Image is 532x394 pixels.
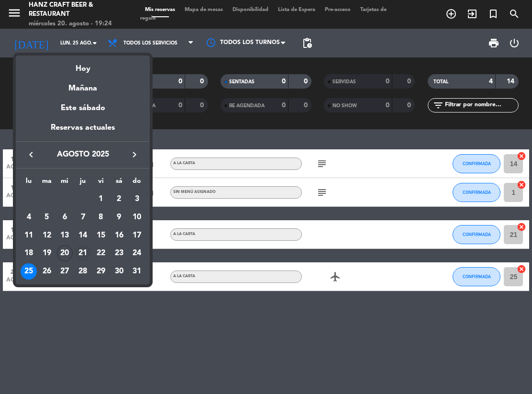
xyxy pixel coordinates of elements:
td: 10 de agosto de 2025 [128,208,146,226]
div: 1 [93,191,109,207]
div: 28 [75,263,91,280]
div: 16 [111,227,127,244]
div: 7 [75,209,91,225]
td: 14 de agosto de 2025 [74,226,92,245]
div: 14 [75,227,91,244]
button: keyboard_arrow_right [126,148,143,161]
th: lunes [20,176,38,191]
div: Hoy [16,56,150,75]
td: 8 de agosto de 2025 [92,208,110,226]
th: sábado [110,176,128,191]
td: 18 de agosto de 2025 [20,244,38,262]
td: 24 de agosto de 2025 [128,244,146,262]
td: 30 de agosto de 2025 [110,262,128,281]
div: 11 [21,227,37,244]
i: keyboard_arrow_left [25,149,37,160]
td: 27 de agosto de 2025 [56,262,74,281]
div: 25 [21,263,37,280]
td: 16 de agosto de 2025 [110,226,128,245]
td: 20 de agosto de 2025 [56,244,74,262]
td: 4 de agosto de 2025 [20,208,38,226]
div: 4 [21,209,37,225]
th: jueves [74,176,92,191]
div: 20 [57,245,73,261]
td: 22 de agosto de 2025 [92,244,110,262]
div: 3 [129,191,145,207]
td: 12 de agosto de 2025 [38,226,56,245]
div: 19 [39,245,55,261]
td: 6 de agosto de 2025 [56,208,74,226]
div: Este sábado [16,95,150,122]
td: 11 de agosto de 2025 [20,226,38,245]
td: 23 de agosto de 2025 [110,244,128,262]
div: 10 [129,209,145,225]
td: 5 de agosto de 2025 [38,208,56,226]
td: 1 de agosto de 2025 [92,190,110,208]
td: 15 de agosto de 2025 [92,226,110,245]
div: 9 [111,209,127,225]
div: Reservas actuales [16,122,150,141]
th: miércoles [56,176,74,191]
div: 12 [39,227,55,244]
div: 6 [57,209,73,225]
td: 31 de agosto de 2025 [128,262,146,281]
td: 2 de agosto de 2025 [110,190,128,208]
div: Mañana [16,75,150,95]
th: domingo [128,176,146,191]
div: 15 [93,227,109,244]
div: 24 [129,245,145,261]
div: 30 [111,263,127,280]
span: agosto 2025 [40,148,126,161]
div: 22 [93,245,109,261]
td: 26 de agosto de 2025 [38,262,56,281]
td: 21 de agosto de 2025 [74,244,92,262]
td: 3 de agosto de 2025 [128,190,146,208]
div: 18 [21,245,37,261]
th: martes [38,176,56,191]
i: keyboard_arrow_right [129,149,140,160]
div: 17 [129,227,145,244]
td: 7 de agosto de 2025 [74,208,92,226]
div: 13 [57,227,73,244]
div: 27 [57,263,73,280]
div: 5 [39,209,55,225]
td: AGO. [20,190,92,208]
th: viernes [92,176,110,191]
div: 26 [39,263,55,280]
td: 29 de agosto de 2025 [92,262,110,281]
div: 29 [93,263,109,280]
td: 13 de agosto de 2025 [56,226,74,245]
button: keyboard_arrow_left [22,148,40,161]
div: 31 [129,263,145,280]
td: 25 de agosto de 2025 [20,262,38,281]
div: 2 [111,191,127,207]
td: 19 de agosto de 2025 [38,244,56,262]
td: 9 de agosto de 2025 [110,208,128,226]
div: 21 [75,245,91,261]
div: 23 [111,245,127,261]
td: 17 de agosto de 2025 [128,226,146,245]
td: 28 de agosto de 2025 [74,262,92,281]
div: 8 [93,209,109,225]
